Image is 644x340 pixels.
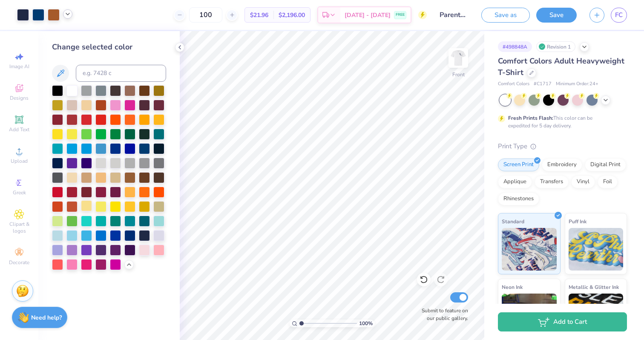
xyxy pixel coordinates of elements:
span: $21.96 [250,11,268,20]
label: Submit to feature on our public gallery. [417,307,468,322]
span: Decorate [9,259,29,266]
span: Neon Ink [502,282,523,291]
span: Comfort Colors [498,81,529,88]
div: Print Type [498,141,627,151]
input: Untitled Design [433,6,475,23]
div: Vinyl [571,176,595,188]
strong: Need help? [31,314,62,322]
img: Metallic & Glitter Ink [569,294,624,336]
input: – – [189,7,222,23]
span: Image AI [9,63,29,70]
div: Applique [498,176,532,188]
span: Puff Ink [569,217,586,226]
span: Minimum Order: 24 + [556,81,598,88]
div: Change selected color [52,41,166,53]
span: [DATE] - [DATE] [345,11,391,20]
a: FC [611,8,627,23]
span: FREE [396,12,405,18]
span: Comfort Colors Adult Heavyweight T-Shirt [498,56,624,78]
button: Save as [481,8,530,23]
input: e.g. 7428 c [76,65,166,82]
span: # C1717 [534,81,552,88]
div: Screen Print [498,158,539,171]
div: Foil [598,176,618,188]
span: Greek [13,189,26,196]
span: $2,196.00 [279,11,305,20]
div: Front [452,71,465,78]
div: # 498848A [498,41,532,52]
img: Standard [502,228,557,271]
div: Revision 1 [536,41,575,52]
span: Upload [11,158,28,164]
div: This color can be expedited for 5 day delivery. [508,114,613,130]
strong: Fresh Prints Flash: [508,115,553,121]
div: Embroidery [542,158,582,171]
img: Front [450,49,467,66]
span: FC [615,10,623,20]
button: Add to Cart [498,312,627,331]
button: Save [536,8,577,23]
span: Metallic & Glitter Ink [569,282,619,291]
img: Puff Ink [569,228,624,271]
div: Digital Print [585,158,626,171]
div: Transfers [535,176,569,188]
span: Add Text [9,126,29,133]
span: Clipart & logos [4,221,34,234]
div: Rhinestones [498,193,539,205]
span: 100 % [359,320,373,327]
img: Neon Ink [502,294,557,336]
span: Standard [502,217,524,226]
span: Designs [10,95,29,101]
